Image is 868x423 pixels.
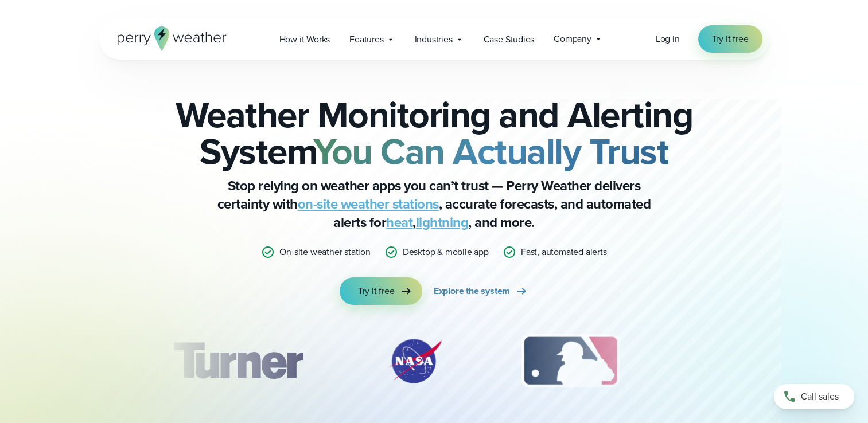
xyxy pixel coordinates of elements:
[698,25,762,53] a: Try it free
[298,194,439,214] a: on-site weather stations
[358,284,395,298] span: Try it free
[686,332,778,390] img: PGA.svg
[656,32,680,46] a: Log in
[156,332,319,390] img: Turner-Construction_1.svg
[521,245,607,259] p: Fast, automated alerts
[656,32,680,45] span: Log in
[484,33,535,46] span: Case Studies
[375,332,455,390] img: NASA.svg
[386,212,412,233] a: heat
[279,33,330,46] span: How it Works
[554,32,591,46] span: Company
[270,28,340,51] a: How it Works
[712,32,749,46] span: Try it free
[279,245,370,259] p: On-site weather station
[686,332,778,390] div: 4 of 12
[474,28,544,51] a: Case Studies
[403,245,489,259] p: Desktop & mobile app
[205,177,664,232] p: Stop relying on weather apps you can’t trust — Perry Weather delivers certainty with , accurate f...
[340,277,422,305] a: Try it free
[510,332,631,390] div: 3 of 12
[349,33,383,46] span: Features
[774,384,854,409] a: Call sales
[375,332,455,390] div: 2 of 12
[313,124,668,178] strong: You Can Actually Trust
[801,390,839,404] span: Call sales
[156,332,319,390] div: 1 of 12
[157,332,712,395] div: slideshow
[434,277,528,305] a: Explore the system
[416,212,469,233] a: lightning
[415,33,453,46] span: Industries
[434,284,510,298] span: Explore the system
[157,96,712,170] h2: Weather Monitoring and Alerting System
[510,332,631,390] img: MLB.svg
